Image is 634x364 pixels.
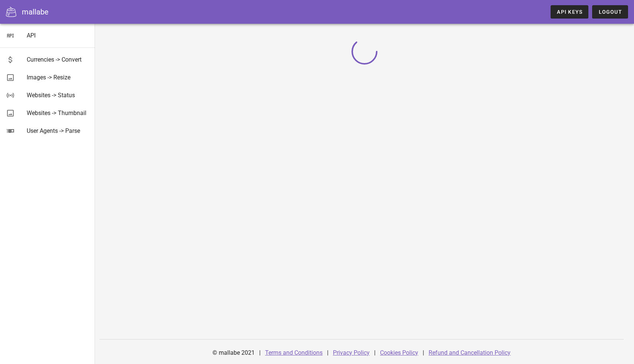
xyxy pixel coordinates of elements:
[429,349,511,356] a: Refund and Cancellation Policy
[22,6,49,17] div: mallabe
[27,127,89,134] div: User Agents -> Parse
[27,92,89,99] div: Websites -> Status
[27,32,89,39] div: API
[557,9,582,15] span: API Keys
[327,344,328,362] div: |
[259,344,261,362] div: |
[27,56,89,63] div: Currencies -> Convert
[208,344,259,362] div: © mallabe 2021
[592,5,628,19] button: Logout
[333,349,370,356] a: Privacy Policy
[27,74,89,81] div: Images -> Resize
[423,344,424,362] div: |
[598,9,622,15] span: Logout
[265,349,323,356] a: Terms and Conditions
[374,344,376,362] div: |
[551,5,588,19] a: API Keys
[27,109,89,117] div: Websites -> Thumbnail
[380,349,418,356] a: Cookies Policy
